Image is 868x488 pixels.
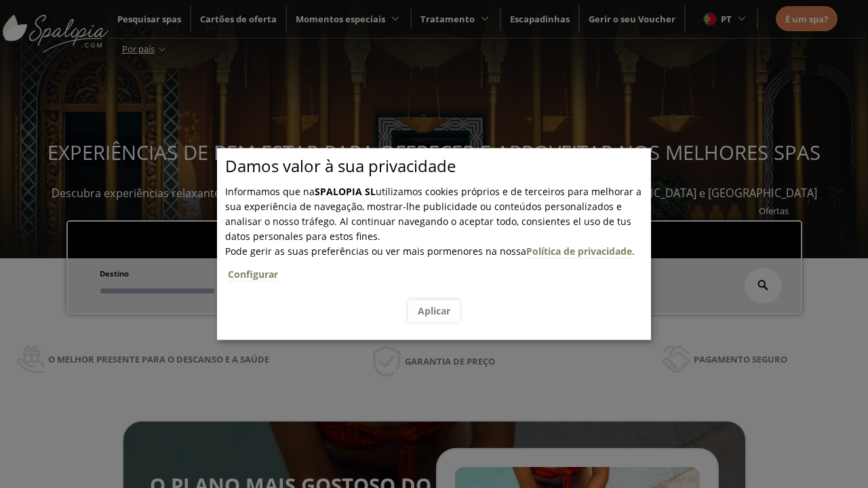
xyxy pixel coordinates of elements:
[526,245,632,258] a: Política de privacidade
[225,159,651,174] p: Damos valor à sua privacidade
[225,185,642,243] span: Informamos que na utilizamos cookies próprios e de terceiros para melhorar a sua experiência de n...
[225,245,526,258] span: Pode gerir as suas preferências ou ver mais pormenores na nossa
[225,245,651,290] span: .
[408,300,460,322] button: Aplicar
[228,268,278,281] a: Configurar
[315,185,376,198] b: SPALOPIA SL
